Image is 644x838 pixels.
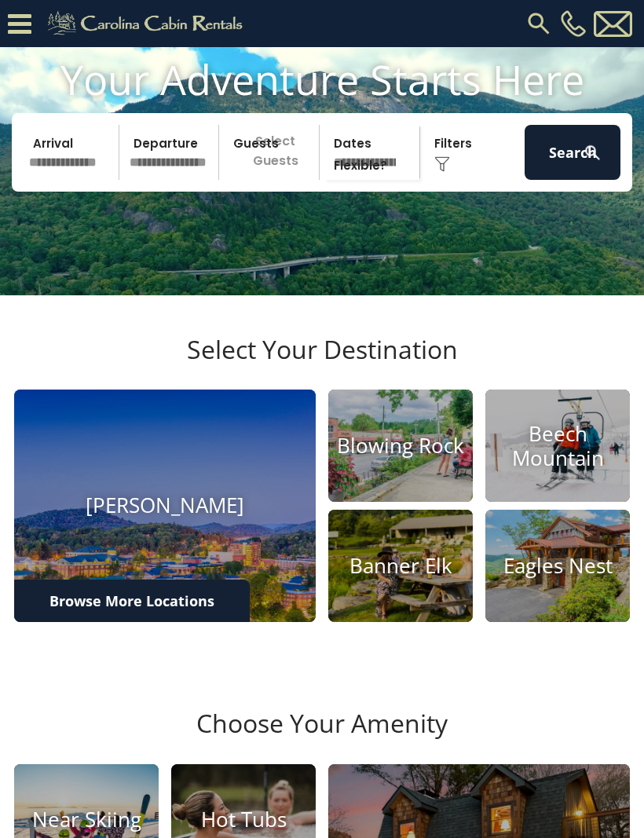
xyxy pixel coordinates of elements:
a: Eagles Nest [485,510,630,622]
p: Select Guests [224,125,319,180]
h4: Hot Tubs [171,808,316,833]
h3: Choose Your Amenity [12,708,632,763]
a: Banner Elk [328,510,473,622]
button: Search [525,125,620,180]
h4: Beech Mountain [485,422,630,470]
h4: [PERSON_NAME] [14,494,316,518]
img: search-regular.svg [525,9,553,38]
h4: Blowing Rock [328,434,473,458]
img: Khaki-logo.png [39,8,256,39]
a: Blowing Rock [328,390,473,502]
img: filter--v1.png [434,156,450,172]
h3: Select Your Destination [12,335,632,390]
img: search-regular-white.png [583,143,602,163]
h4: Near Skiing [14,808,159,833]
a: Beech Mountain [485,390,630,502]
h4: Eagles Nest [485,554,630,578]
a: [PHONE_NUMBER] [557,10,590,37]
a: Browse More Locations [14,580,250,622]
h1: Your Adventure Starts Here [12,55,632,104]
a: [PERSON_NAME] [14,390,316,622]
h4: Banner Elk [328,554,473,578]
